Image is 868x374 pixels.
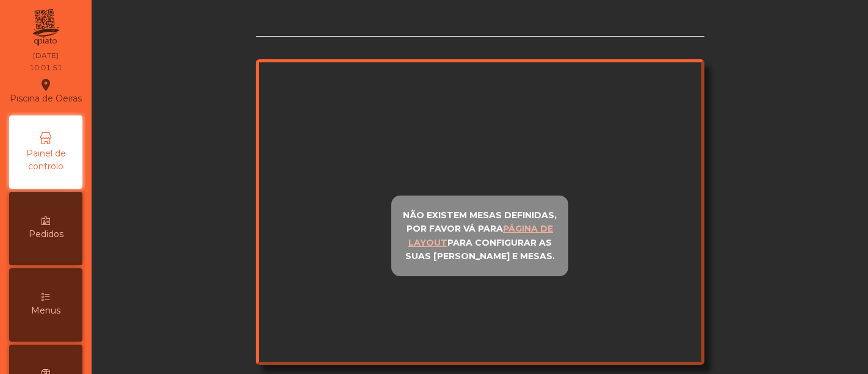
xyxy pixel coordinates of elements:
span: Menus [31,304,60,317]
img: qpiato [31,6,60,49]
div: [DATE] [33,50,59,61]
i: location_on [38,78,53,92]
span: Pedidos [29,228,63,241]
p: Não existem mesas definidas, por favor vá para para configurar as suas [PERSON_NAME] e mesas. [397,208,563,263]
div: Piscina de Oeiras [10,76,82,106]
div: 10:01:51 [29,62,62,73]
u: página de layout [408,223,554,248]
span: Painel de controlo [12,147,79,173]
